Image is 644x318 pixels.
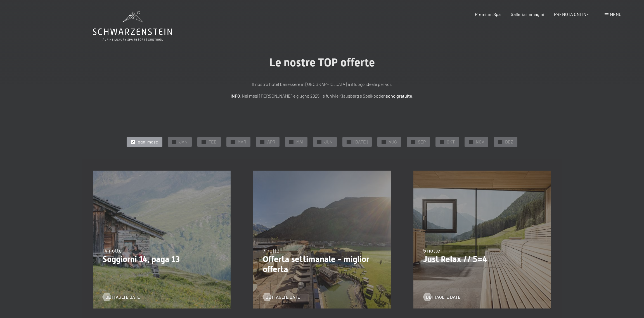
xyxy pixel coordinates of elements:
[261,140,264,144] span: ✓
[138,139,158,145] span: ogni mese
[103,247,122,254] span: 14 notte
[182,92,462,100] p: Nei mesi [PERSON_NAME] e giugno 2025, le funivie Klausberg e Speikboden .
[318,140,321,144] span: ✓
[447,139,455,145] span: OKT
[238,139,246,145] span: MAR
[267,139,275,145] span: APR
[470,140,472,144] span: ✓
[418,139,426,145] span: SEP
[499,140,501,144] span: ✓
[505,139,513,145] span: DEZ
[475,11,501,17] a: Premium Spa
[412,140,414,144] span: ✓
[269,56,375,69] span: Le nostre TOP offerte
[263,247,280,254] span: 7 notte
[383,140,385,144] span: ✓
[423,294,461,300] a: Dettagli e Date
[324,139,333,145] span: JUN
[290,140,293,144] span: ✓
[296,139,303,145] span: MAI
[441,140,443,144] span: ✓
[132,140,134,144] span: ✓
[103,254,221,264] p: Soggiorni 14, paga 13
[182,81,462,88] p: Il nostro hotel benessere in [GEOGRAPHIC_DATA] è il luogo ideale per voi.
[426,294,461,300] span: Dettagli e Date
[476,139,484,145] span: NOV
[554,11,589,17] a: PRENOTA ONLINE
[348,140,350,144] span: ✓
[173,140,176,144] span: ✓
[105,294,140,300] span: Dettagli e Date
[203,140,205,144] span: ✓
[263,254,381,274] p: Offerta settimanale - miglior offerta
[386,93,412,98] strong: sono gratuite
[209,139,217,145] span: FEB
[266,294,300,300] span: Dettagli e Date
[231,93,242,98] strong: INFO:
[354,139,368,145] span: [DATE]
[263,294,300,300] a: Dettagli e Date
[103,294,140,300] a: Dettagli e Date
[511,11,544,17] a: Galleria immagini
[610,11,622,17] span: Menu
[423,247,440,254] span: 5 notte
[232,140,234,144] span: ✓
[389,139,397,145] span: AUG
[423,254,541,264] p: Just Relax // 5=4
[179,139,188,145] span: JAN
